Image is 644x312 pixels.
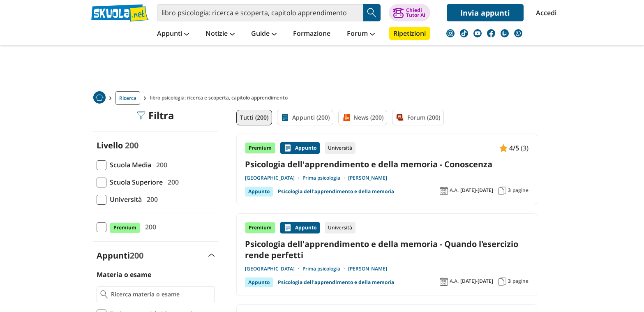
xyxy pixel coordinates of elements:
span: A.A. [450,278,459,284]
a: Invia appunti [447,4,524,21]
a: Psicologia dell'apprendimento e della memoria [278,277,394,287]
span: 3 [508,187,511,194]
span: 4/5 [509,143,519,153]
span: A.A. [450,187,459,194]
div: Appunto [280,142,320,154]
img: Apri e chiudi sezione [208,254,215,257]
a: Appunti (200) [277,110,333,125]
div: Premium [245,142,275,154]
span: (3) [521,143,529,153]
div: Università [325,142,355,154]
img: News filtro contenuto [342,113,350,122]
span: [DATE]-[DATE] [460,187,493,194]
span: 200 [153,159,167,170]
span: 200 [143,194,158,205]
span: 3 [508,278,511,284]
a: Formazione [291,27,332,42]
span: [DATE]-[DATE] [460,278,493,284]
span: pagine [512,187,529,194]
a: Forum [345,27,377,42]
img: Ricerca materia o esame [100,290,108,298]
img: WhatsApp [514,29,522,37]
img: tiktok [460,29,468,37]
a: Ripetizioni [389,27,430,40]
label: Materia o esame [97,270,151,279]
a: Psicologia dell'apprendimento e della memoria - Quando l'esercizio rende perfetti [245,238,529,261]
img: youtube [473,29,482,37]
span: 200 [130,250,143,261]
a: News (200) [338,110,387,125]
img: facebook [487,29,495,37]
img: Filtra filtri mobile [137,111,145,120]
img: Appunti contenuto [284,224,292,232]
a: [GEOGRAPHIC_DATA] [245,266,302,272]
div: Appunto [245,187,273,196]
div: Appunto [245,277,273,287]
img: Appunti filtro contenuto [281,113,289,122]
div: Filtra [137,110,174,121]
span: libro psicologia: ricerca e scoperta, capitolo apprendimento [150,91,291,105]
span: pagine [512,278,529,284]
span: Premium [110,222,140,233]
a: Guide [249,27,279,42]
div: Premium [245,222,275,233]
span: Scuola Media [106,159,151,170]
a: Forum (200) [392,110,444,125]
a: [GEOGRAPHIC_DATA] [245,175,302,181]
a: Psicologia dell'apprendimento e della memoria - Conoscenza [245,159,529,170]
img: Cerca appunti, riassunti o versioni [366,7,378,19]
div: Università [325,222,355,233]
span: 200 [164,177,179,187]
span: Scuola Superiore [106,177,163,187]
a: Psicologia dell'apprendimento e della memoria [278,187,394,196]
a: Home [93,91,106,105]
img: Pagine [498,187,506,195]
img: Appunti contenuto [499,144,508,152]
img: Home [93,91,106,104]
input: Cerca appunti, riassunti o versioni [157,4,363,21]
img: Appunti contenuto [284,144,292,152]
button: ChiediTutor AI [389,4,430,21]
label: Appunti [97,250,143,261]
div: Appunto [280,222,320,233]
img: instagram [446,29,455,37]
span: Università [106,194,142,205]
img: Anno accademico [440,277,448,286]
a: Accedi [536,4,553,21]
label: Livello [97,140,123,151]
a: Appunti [155,27,191,42]
a: [PERSON_NAME] [348,266,387,272]
a: [PERSON_NAME] [348,175,387,181]
a: Ricerca [115,91,140,105]
a: Tutti (200) [236,110,272,125]
button: Search Button [363,4,381,21]
a: Prima psicologia [302,175,348,181]
input: Ricerca materia o esame [111,290,211,298]
img: Anno accademico [440,187,448,195]
img: Forum filtro contenuto [396,113,404,122]
img: twitch [501,29,509,37]
a: Notizie [203,27,237,42]
div: Chiedi Tutor AI [406,8,425,18]
span: 200 [142,222,156,232]
img: Pagine [498,277,506,286]
span: 200 [125,140,138,151]
a: Prima psicologia [302,266,348,272]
